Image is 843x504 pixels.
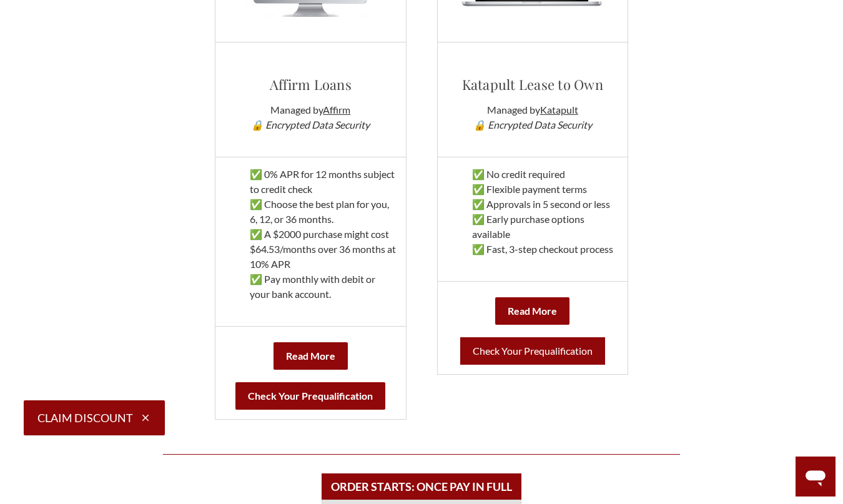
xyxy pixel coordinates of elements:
[447,167,618,257] p: ✅ No credit required ✅ Flexible payment terms ✅ Approvals in 5 second or less ✅ Early purchase op...
[540,104,578,116] a: Katapult
[235,382,385,410] b: Check Your Prequalification
[447,74,618,95] h3: Katapult Lease to Own
[508,305,557,317] b: Read More
[323,104,350,116] a: Affirm
[225,74,396,95] h3: Affirm Loans
[235,382,385,410] a: Check Your Prequalification - Affirm Financing (opens in modal)
[24,400,165,435] button: Claim Discount
[331,480,512,493] b: ORDER STARTS: ONCE PAY IN FULL
[225,102,396,132] p: Managed by
[473,119,592,131] em: 🔒 Encrypted Data Security
[274,342,348,370] a: Read More
[251,119,370,131] em: 🔒 Encrypted Data Security
[286,350,335,362] b: Read More
[225,167,396,302] p: ✅ 0% APR for 12 months subject to credit check ✅ Choose the best plan for you, 6, 12, or 36 month...
[460,337,605,365] a: Check Your Prequalification
[495,297,569,325] a: Read More
[447,102,618,132] p: Managed by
